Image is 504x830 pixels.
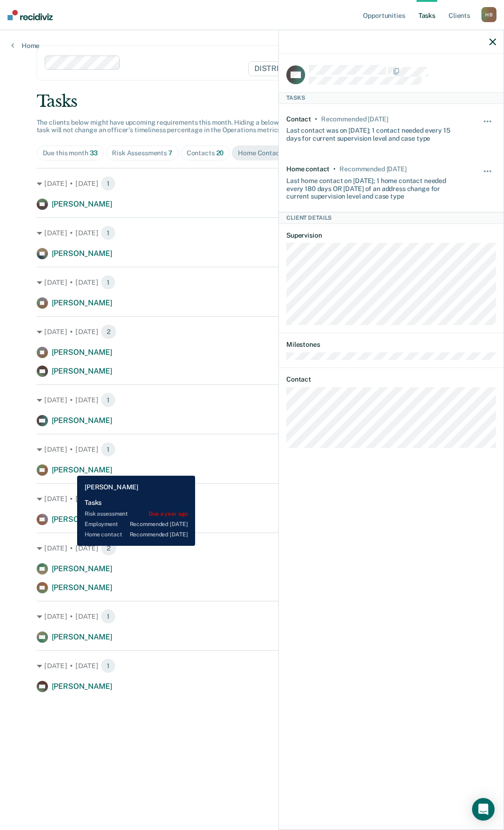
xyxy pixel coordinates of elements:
[216,149,224,157] span: 20
[37,491,468,506] div: [DATE] • [DATE]
[472,798,495,821] div: Open Intercom Messenger
[248,61,457,76] span: DISTRICT OFFICE 7, [US_STATE][GEOGRAPHIC_DATA]
[101,491,116,506] span: 1
[279,212,504,223] div: Client Details
[286,375,496,383] dt: Contact
[11,41,39,50] a: Home
[52,200,112,208] span: [PERSON_NAME]
[52,249,112,258] span: [PERSON_NAME]
[101,541,117,556] span: 2
[187,149,224,157] div: Contacts
[321,115,388,123] div: Recommended in 14 days
[52,632,112,641] span: [PERSON_NAME]
[101,609,116,624] span: 1
[37,609,468,624] div: [DATE] • [DATE]
[286,115,311,123] div: Contact
[37,442,468,457] div: [DATE] • [DATE]
[37,225,468,240] div: [DATE] • [DATE]
[101,176,116,191] span: 1
[286,173,461,200] div: Last home contact on [DATE]; 1 home contact needed every 180 days OR [DATE] of an address change ...
[37,324,468,339] div: [DATE] • [DATE]
[286,231,496,239] dt: Supervision
[52,465,112,474] span: [PERSON_NAME]
[90,149,98,157] span: 33
[101,442,116,457] span: 1
[238,149,293,157] div: Home Contacts
[112,149,173,157] div: Risk Assessments
[37,392,468,407] div: [DATE] • [DATE]
[37,92,468,111] div: Tasks
[286,123,461,143] div: Last contact was on [DATE]; 1 contact needed every 15 days for current supervision level and case...
[286,341,496,349] dt: Milestones
[8,10,53,20] img: Recidiviz
[37,176,468,191] div: [DATE] • [DATE]
[37,275,468,290] div: [DATE] • [DATE]
[37,658,468,673] div: [DATE] • [DATE]
[52,416,112,425] span: [PERSON_NAME]
[168,149,173,157] span: 7
[481,7,496,22] div: H B
[101,324,117,339] span: 2
[52,348,112,357] span: [PERSON_NAME]
[52,515,112,524] span: [PERSON_NAME]
[286,165,330,173] div: Home contact
[52,583,112,592] span: [PERSON_NAME]
[52,682,112,691] span: [PERSON_NAME]
[339,165,406,173] div: Recommended in 15 days
[315,115,317,123] div: •
[52,298,112,307] span: [PERSON_NAME]
[101,225,116,240] span: 1
[101,392,116,407] span: 1
[37,119,283,134] span: The clients below might have upcoming requirements this month. Hiding a below task will not chang...
[101,658,116,673] span: 1
[37,541,468,556] div: [DATE] • [DATE]
[52,564,112,573] span: [PERSON_NAME]
[101,275,116,290] span: 1
[52,367,112,375] span: [PERSON_NAME]
[333,165,336,173] div: •
[279,92,504,104] div: Tasks
[43,149,98,157] div: Due this month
